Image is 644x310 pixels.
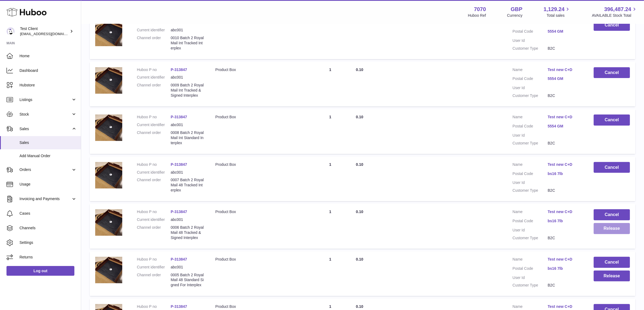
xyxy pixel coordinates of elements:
[137,122,171,127] dt: Current identifier
[137,130,171,146] dt: Channel order
[548,283,583,288] dd: B2C
[215,304,305,309] div: Product Box
[548,304,583,309] a: Test new C+D
[19,255,77,260] span: Returns
[137,162,171,167] dt: Huboo P no
[594,67,630,78] button: Cancel
[592,6,638,18] a: 396,487.24 AVAILABLE Stock Total
[474,6,486,13] strong: 7070
[547,13,571,18] span: Total sales
[513,114,548,121] dt: Name
[137,209,171,214] dt: Huboo P no
[356,210,363,214] span: 0.10
[356,304,363,309] span: 0.10
[171,115,187,119] a: P-313847
[6,27,15,35] img: internalAdmin-7070@internal.huboo.com
[171,130,204,146] dd: 0008 Batch 2 Royal Mail Int Standard Interplex
[548,188,583,193] dd: B2C
[137,177,171,193] dt: Channel order
[137,75,171,80] dt: Current identifier
[215,114,305,120] div: Product Box
[513,180,548,185] dt: User Id
[594,209,630,220] button: Cancel
[20,32,80,36] span: [EMAIL_ADDRESS][DOMAIN_NAME]
[19,153,77,159] span: Add Manual Order
[171,162,187,167] a: P-313847
[356,68,363,72] span: 0.10
[171,35,204,51] dd: 0010 Batch 2 Royal Mail Int Tracked Interplex
[594,114,630,126] button: Cancel
[513,141,548,146] dt: Customer Type
[513,228,548,233] dt: User Id
[171,75,204,80] dd: abc001
[19,240,77,245] span: Settings
[513,133,548,138] dt: User Id
[604,6,631,13] span: 396,487.24
[548,67,583,72] a: Test new C+D
[356,257,363,261] span: 0.10
[310,251,351,296] td: 1
[310,14,351,59] td: 1
[6,266,74,276] a: Log out
[137,304,171,309] dt: Huboo P no
[171,272,204,288] dd: 0005 Batch 2 Royal Mail 48 Standard Signed For Interplex
[215,67,305,72] div: Product Box
[171,68,187,72] a: P-313847
[548,162,583,167] a: Test new C+D
[356,20,363,24] span: 0.10
[171,122,204,127] dd: abc001
[171,304,187,309] a: P-313847
[548,46,583,51] dd: B2C
[548,114,583,120] a: Test new C+D
[513,29,548,35] dt: Postal Code
[137,35,171,51] dt: Channel order
[95,162,122,188] img: 70701730305952.jpg
[513,266,548,272] dt: Postal Code
[513,85,548,90] dt: User Id
[19,196,71,201] span: Invoicing and Payments
[513,188,548,193] dt: Customer Type
[137,225,171,240] dt: Channel order
[356,162,363,167] span: 0.10
[171,28,204,33] dd: abc001
[513,93,548,98] dt: Customer Type
[137,272,171,288] dt: Channel order
[171,177,204,193] dd: 0007 Batch 2 Royal Mail 48 Tracked Interplex
[171,265,204,270] dd: abc001
[171,210,187,214] a: P-313847
[137,28,171,33] dt: Current identifier
[513,235,548,241] dt: Customer Type
[215,209,305,214] div: Product Box
[548,257,583,262] a: Test new C+D
[513,283,548,288] dt: Customer Type
[548,266,583,271] a: bs16 7lb
[137,114,171,120] dt: Huboo P no
[19,112,71,117] span: Stock
[544,6,565,13] span: 1,129.24
[513,124,548,130] dt: Postal Code
[19,97,71,102] span: Listings
[95,67,122,94] img: 70701730305952.jpg
[19,126,71,132] span: Sales
[137,83,171,98] dt: Channel order
[137,217,171,222] dt: Current identifier
[594,271,630,282] button: Release
[19,68,77,73] span: Dashboard
[594,257,630,268] button: Cancel
[594,162,630,173] button: Cancel
[513,76,548,83] dt: Postal Code
[548,76,583,81] a: 5554 GM
[594,223,630,234] button: Release
[310,109,351,154] td: 1
[171,257,187,261] a: P-313847
[171,217,204,222] dd: abc001
[468,13,486,18] div: Huboo Ref
[513,67,548,74] dt: Name
[507,13,523,18] div: Currency
[19,83,77,88] span: Hubstore
[513,209,548,216] dt: Name
[19,182,77,187] span: Usage
[548,141,583,146] dd: B2C
[548,209,583,214] a: Test new C+D
[544,6,571,18] a: 1,129.24 Total sales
